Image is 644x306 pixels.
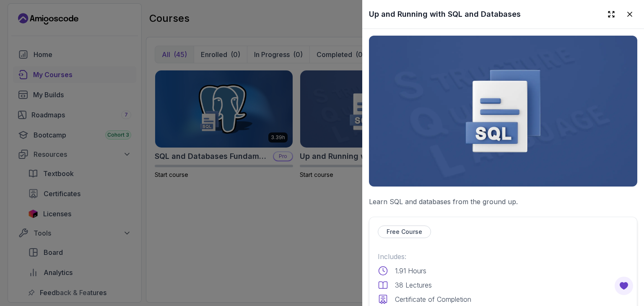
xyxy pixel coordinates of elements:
p: Free Course [387,228,422,236]
p: 1.91 Hours [395,266,426,276]
img: up-and-running-with-sql_thumbnail [369,36,637,187]
p: Certificate of Completion [395,294,471,304]
button: Open Feedback Button [614,276,634,296]
h2: Up and Running with SQL and Databases [369,8,521,20]
p: Includes: [378,252,628,262]
p: Learn SQL and databases from the ground up. [369,197,637,207]
button: Expand drawer [604,7,619,22]
p: 38 Lectures [395,280,432,290]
